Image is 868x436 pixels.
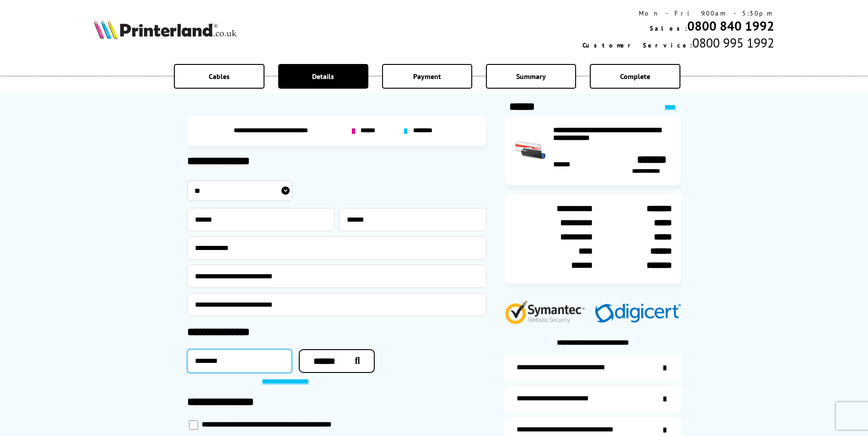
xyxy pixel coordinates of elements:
[650,24,687,32] span: Sales:
[505,355,681,381] a: additional-ink
[209,72,230,81] span: Cables
[582,41,692,49] span: Customer Service:
[620,72,650,81] span: Complete
[692,34,774,51] span: 0800 995 1992
[505,386,681,412] a: items-arrive
[582,9,774,17] div: Mon - Fri 9:00am - 5:30pm
[516,72,546,81] span: Summary
[413,72,441,81] span: Payment
[687,17,774,34] a: 0800 840 1992
[94,19,237,39] img: Printerland Logo
[312,72,334,81] span: Details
